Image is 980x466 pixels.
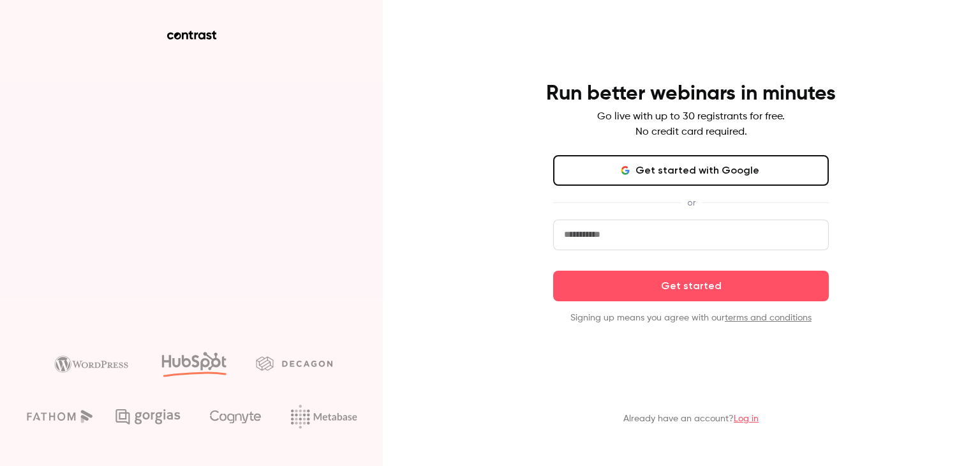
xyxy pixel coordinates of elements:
[681,196,702,209] span: or
[256,356,332,370] img: decagon
[553,312,829,324] p: Signing up means you agree with our
[553,155,829,186] button: Get started with Google
[734,414,759,423] a: Log in
[546,81,836,107] h4: Run better webinars in minutes
[597,109,785,140] p: Go live with up to 30 registrants for free. No credit card required.
[623,412,759,425] p: Already have an account?
[725,313,812,322] a: terms and conditions
[553,271,829,301] button: Get started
